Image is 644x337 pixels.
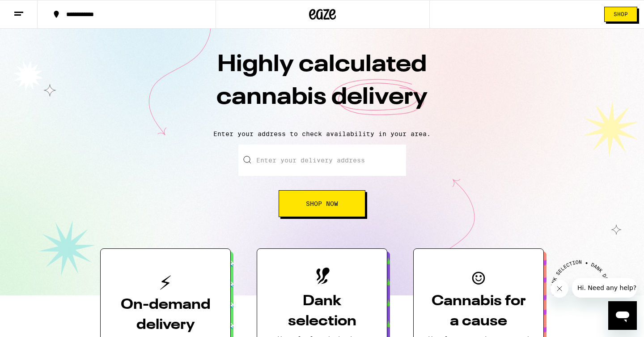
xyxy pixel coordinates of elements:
[551,280,568,298] iframe: Close message
[604,7,637,22] button: Shop
[9,130,635,137] p: Enter your address to check availability in your area.
[271,291,373,332] h3: Dank selection
[115,295,216,335] h3: On-demand delivery
[279,190,365,217] button: Shop Now
[608,301,637,330] iframe: Button to launch messaging window
[238,145,406,176] input: Enter your delivery address
[614,12,628,17] span: Shop
[572,278,637,298] iframe: Message from company
[306,200,338,207] span: Shop Now
[165,49,479,123] h1: Highly calculated cannabis delivery
[428,291,529,332] h3: Cannabis for a cause
[597,7,644,22] a: Shop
